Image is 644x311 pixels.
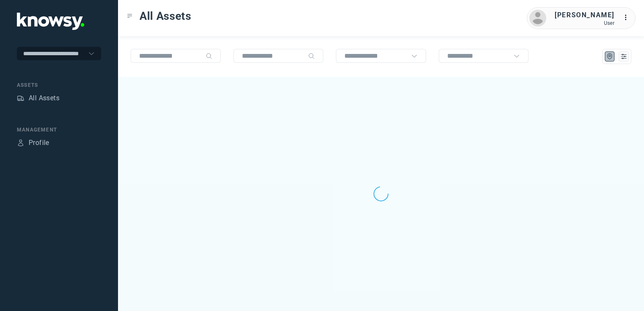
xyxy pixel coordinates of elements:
[17,94,24,102] div: Assets
[555,10,614,20] div: [PERSON_NAME]
[127,13,133,19] div: Toggle Menu
[17,126,101,134] div: Management
[623,13,633,24] div: :
[555,20,614,26] div: User
[623,13,633,23] div: :
[206,53,212,59] div: Search
[29,138,49,148] div: Profile
[17,93,59,103] a: AssetsAll Assets
[140,8,191,24] span: All Assets
[29,93,59,103] div: All Assets
[308,53,315,59] div: Search
[17,139,24,147] div: Profile
[606,53,614,60] div: Map
[17,138,49,148] a: ProfileProfile
[17,13,84,30] img: Application Logo
[623,14,632,21] tspan: ...
[17,81,101,89] div: Assets
[620,53,628,60] div: List
[529,10,546,27] img: avatar.png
